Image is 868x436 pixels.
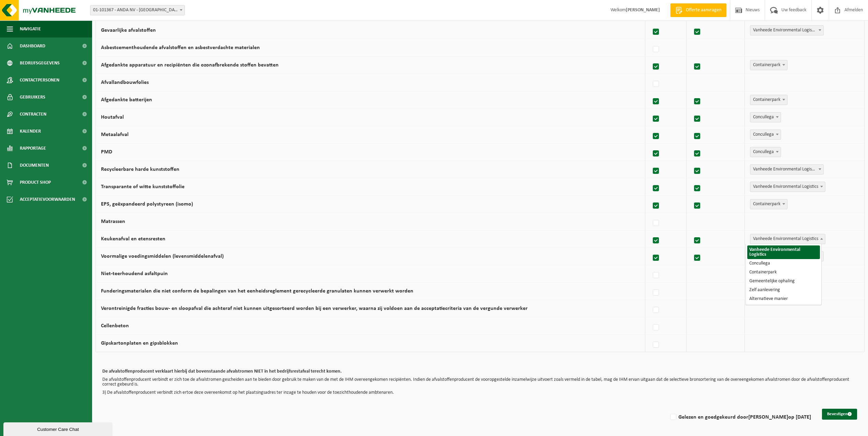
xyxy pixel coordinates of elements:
[750,234,825,244] span: Vanheede Environmental Logistics
[750,112,781,122] span: Concullega
[101,341,178,346] label: Gipskartonplaten en gipsblokken
[750,147,781,157] span: Concullega
[101,80,149,85] label: Afvallandbouwfolies
[101,323,129,329] label: Cellenbeton
[747,286,820,295] li: Zelf aanlevering
[3,421,114,436] iframe: chat widget
[90,5,185,15] span: 01-101367 - ANDA NV - BOORTMEERBEEK
[20,157,49,174] span: Documenten
[750,95,788,105] span: Containerpark
[822,409,857,420] button: Bevestigen
[102,377,858,387] p: De afvalstoffenproducent verbindt er zich toe de afvalstromen gescheiden aan te bieden door gebru...
[20,123,41,140] span: Kalender
[750,147,781,157] span: Concullega
[20,55,60,72] span: Bedrijfsgegevens
[20,72,59,89] span: Contactpersonen
[747,245,820,259] li: Vanheede Environmental Logistics
[750,182,825,192] span: Vanheede Environmental Logistics
[101,288,413,294] label: Funderingsmaterialen die niet conform de bepalingen van het eenheidsreglement gerecycleerde granu...
[101,184,185,190] label: Transparante of witte kunststoffolie
[20,140,46,157] span: Rapportage
[101,236,165,242] label: Keukenafval en etensresten
[750,112,781,122] span: Concullega
[670,3,726,17] a: Offerte aanvragen
[20,37,45,55] span: Dashboard
[750,164,824,175] span: Vanheede Environmental Logistics
[750,130,781,139] span: Concullega
[747,277,820,286] li: Gemeentelijke ophaling
[747,268,820,277] li: Containerpark
[750,165,823,174] span: Vanheede Environmental Logistics
[684,7,723,14] span: Offerte aanvragen
[101,97,152,103] label: Afgedankte batterijen
[669,412,811,422] label: Gelezen en goedgekeurd door op [DATE]
[747,295,820,303] li: Alternatieve manier
[101,167,179,172] label: Recycleerbare harde kunststoffen
[626,7,660,13] strong: [PERSON_NAME]
[20,106,46,123] span: Contracten
[750,60,787,70] span: Containerpark
[101,132,129,137] label: Metaalafval
[20,20,41,37] span: Navigatie
[101,219,125,224] label: Matrassen
[748,415,788,420] strong: [PERSON_NAME]
[101,201,193,207] label: EPS, geëxpandeerd polystyreen (isomo)
[750,60,788,70] span: Containerpark
[101,254,224,259] label: Voormalige voedingsmiddelen (levensmiddelenafval)
[101,62,279,68] label: Afgedankte apparatuur en recipiënten die ozonafbrekende stoffen bevatten
[750,130,781,140] span: Concullega
[20,174,51,191] span: Product Shop
[101,115,124,120] label: Houtafval
[750,95,787,105] span: Containerpark
[750,199,787,209] span: Containerpark
[101,149,112,155] label: PMD
[20,89,45,106] span: Gebruikers
[101,45,260,50] label: Asbestcementhoudende afvalstoffen en asbestverdachte materialen
[747,259,820,268] li: Concullega
[750,25,824,35] span: Vanheede Environmental Logistics
[20,191,75,208] span: Acceptatievoorwaarden
[101,28,156,33] label: Gevaarlijke afvalstoffen
[102,390,858,395] p: 3) De afvalstoffenproducent verbindt zich ertoe deze overeenkomst op het plaatsingsadres ter inza...
[750,26,823,35] span: Vanheede Environmental Logistics
[90,5,185,15] span: 01-101367 - ANDA NV - BOORTMEERBEEK
[101,306,528,311] label: Verontreinigde fracties bouw- en sloopafval die achteraf niet kunnen uitgesorteerd worden bij een...
[750,199,788,209] span: Containerpark
[102,369,342,374] b: De afvalstoffenproducent verklaart hierbij dat bovenstaande afvalstromen NIET in het bedrijfsrest...
[101,271,168,276] label: Niet-teerhoudend asfaltpuin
